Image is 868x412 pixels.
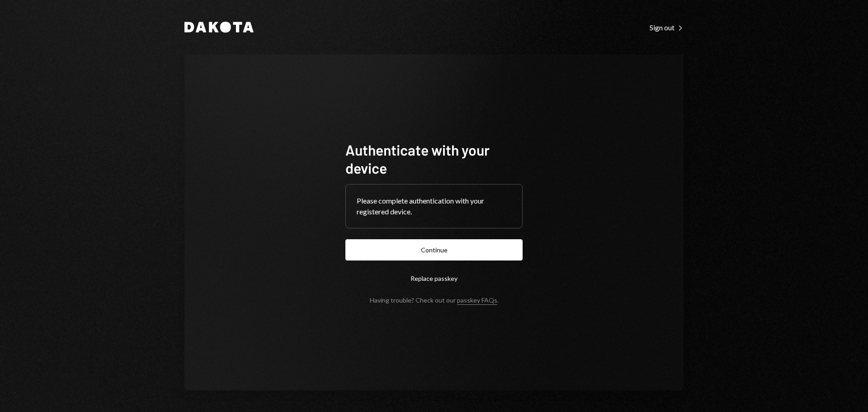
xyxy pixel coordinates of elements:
[357,195,511,217] div: Please complete authentication with your registered device.
[370,296,499,304] div: Having trouble? Check out our .
[345,141,523,177] h1: Authenticate with your device
[650,22,684,32] a: Sign out
[650,23,684,32] div: Sign out
[457,296,497,305] a: passkey FAQs
[345,268,523,289] button: Replace passkey
[345,239,523,260] button: Continue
